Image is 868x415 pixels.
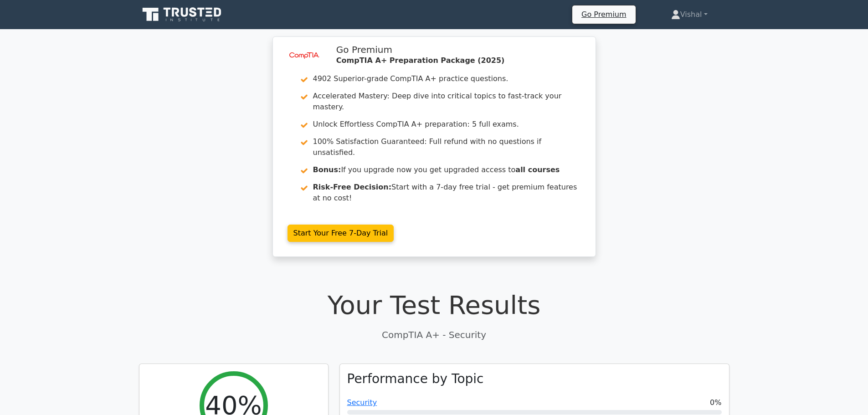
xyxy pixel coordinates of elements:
a: Vishal [649,5,729,24]
p: CompTIA A+ - Security [139,328,729,342]
a: Security [347,398,377,407]
h3: Performance by Topic [347,371,484,387]
h1: Your Test Results [139,290,729,320]
a: Start Your Free 7-Day Trial [288,225,394,242]
span: 0% [710,397,721,408]
a: Go Premium [576,8,632,20]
